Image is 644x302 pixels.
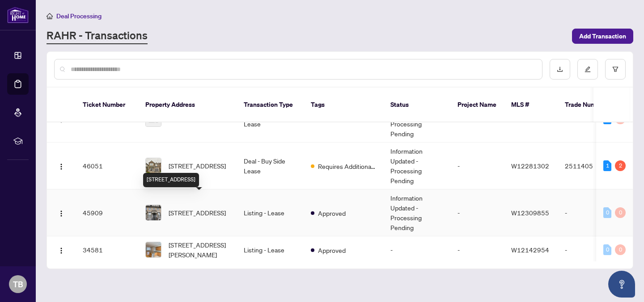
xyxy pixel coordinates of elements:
span: [STREET_ADDRESS] [169,208,226,218]
span: TB [13,278,23,290]
td: - [450,189,504,236]
img: thumbnail-img [146,158,161,173]
td: Information Updated - Processing Pending [383,189,450,236]
span: W12281302 [511,162,549,170]
th: MLS # [504,88,558,122]
img: Logo [58,210,65,217]
span: W12309855 [511,209,549,217]
td: 45909 [76,189,138,236]
div: 0 [615,207,626,218]
th: Status [383,88,450,122]
button: filter [605,59,626,80]
img: Logo [58,247,65,254]
button: Logo [54,159,68,173]
img: Logo [58,163,65,170]
td: 46051 [76,143,138,189]
td: Information Updated - Processing Pending [383,143,450,189]
td: - [558,189,620,236]
th: Trade Number [558,88,620,122]
img: thumbnail-img [146,205,161,220]
td: - [383,236,450,264]
th: Tags [304,88,383,122]
span: filter [612,66,619,72]
th: Transaction Type [237,88,304,122]
img: logo [7,7,29,23]
span: home [47,13,53,19]
span: download [557,66,563,72]
span: Approved [318,208,346,218]
button: edit [577,59,598,80]
td: Listing - Lease [237,189,304,236]
button: Logo [54,206,68,220]
span: [STREET_ADDRESS][PERSON_NAME] [169,240,229,260]
span: W12142954 [511,246,549,254]
td: 34581 [76,236,138,264]
button: Logo [54,243,68,257]
button: Open asap [608,271,635,298]
td: Listing - Lease [237,236,304,264]
td: Deal - Buy Side Lease [237,143,304,189]
button: Add Transaction [572,29,633,44]
th: Property Address [138,88,237,122]
th: Ticket Number [76,88,138,122]
span: Requires Additional Docs [318,161,376,171]
div: 0 [615,244,626,255]
th: Project Name [450,88,504,122]
span: Deal Processing [56,12,102,20]
img: thumbnail-img [146,242,161,257]
span: Approved [318,245,346,255]
td: 2511405 [558,143,620,189]
div: [STREET_ADDRESS] [143,173,199,187]
div: 1 [603,160,611,171]
button: download [550,59,570,80]
td: - [450,236,504,264]
div: 0 [603,244,611,255]
span: edit [585,66,591,72]
a: RAHR - Transactions [47,28,148,44]
span: [STREET_ADDRESS] [169,161,226,171]
td: - [558,236,620,264]
span: Add Transaction [579,29,626,43]
div: 0 [603,207,611,218]
td: - [450,143,504,189]
div: 2 [615,160,626,171]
